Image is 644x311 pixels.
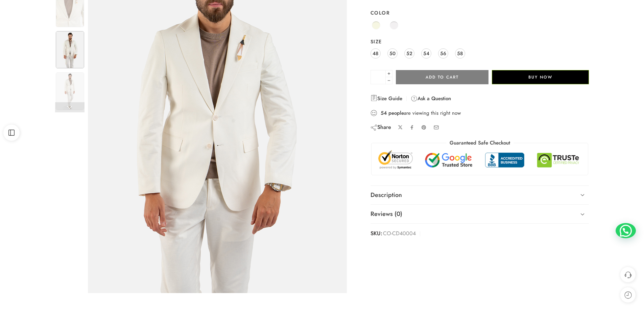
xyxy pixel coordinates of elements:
span: 56 [440,49,446,58]
span: 48 [373,49,378,58]
a: Share on Facebook [409,125,414,130]
input: Product quantity [371,70,386,84]
button: Add to cart [396,70,488,84]
strong: people [388,110,404,116]
span: CO-CD40004 [383,229,416,239]
a: Share on X [398,125,403,130]
a: Description [371,186,589,205]
a: Email to your friends [433,125,439,130]
a: Pin on Pinterest [421,125,427,130]
span: 58 [457,49,463,58]
div: Share [371,124,391,131]
a: 48 [371,48,381,59]
a: Ask a Question [411,94,451,103]
strong: 54 [381,110,387,116]
a: Reviews (0) [371,205,589,224]
a: Size Guide [371,94,402,103]
a: 56 [438,48,448,59]
button: Buy Now [492,70,589,84]
label: Size [371,38,589,45]
img: Artboard 4 [56,72,84,110]
legend: Guaranteed Safe Checkout [446,139,514,147]
img: Trust [377,150,583,170]
a: 54 [421,48,431,59]
img: Artboard 4 [56,31,84,69]
a: 52 [404,48,414,59]
a: 50 [387,48,398,59]
span: 50 [389,49,396,58]
label: Color [371,9,589,16]
div: are viewing this right now [371,109,589,117]
strong: SKU: [371,229,382,239]
span: 54 [423,49,429,58]
span: 52 [406,49,412,58]
a: 58 [455,48,465,59]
